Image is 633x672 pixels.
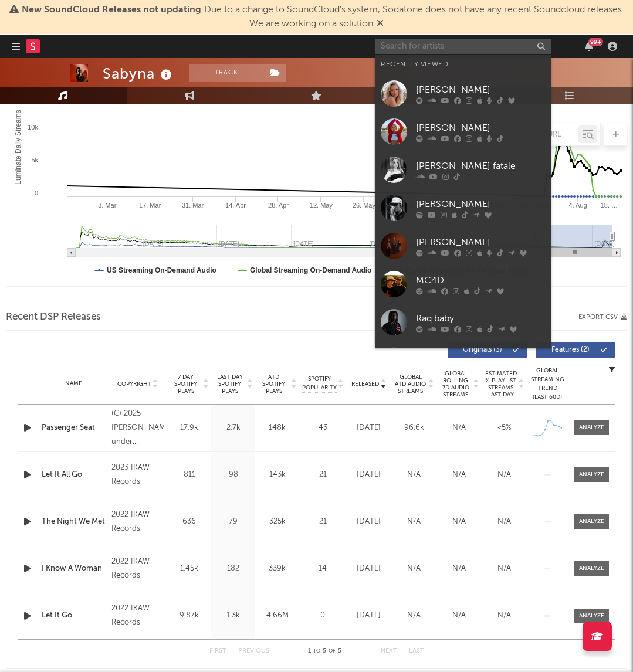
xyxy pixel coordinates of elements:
button: Next [381,648,397,654]
span: 7 Day Spotify Plays [170,374,201,395]
div: Let It All Go [42,469,106,481]
div: 1.45k [170,563,208,575]
div: N/A [485,469,524,481]
div: N/A [439,422,479,434]
a: [PERSON_NAME] [375,227,551,265]
text: 12. May [310,202,333,209]
button: Track [189,64,263,82]
div: N/A [394,516,434,528]
a: [PERSON_NAME] fatale [375,151,551,189]
span: Copyright [117,381,151,388]
div: <5% [485,422,524,434]
span: Last Day Spotify Plays [214,374,245,395]
div: Global Streaming Trend (Last 60D) [530,366,565,402]
button: 99+ [585,42,593,51]
button: Previous [238,648,269,654]
div: 182 [214,563,252,575]
div: 1.3k [214,610,252,622]
div: N/A [485,610,524,622]
div: N/A [485,563,524,575]
div: [DATE] [349,422,388,434]
div: 2022 IKAW Records [111,555,164,583]
div: 14 [302,563,343,575]
div: 2023 IKAW Records [111,461,164,489]
span: : Due to a change to SoundCloud's system, Sodatone does not have any recent Soundcloud releases. ... [22,5,624,29]
a: The Night We Met [42,516,106,528]
div: I Know A Woman [42,563,106,575]
button: Originals(3) [448,342,527,358]
span: of [329,649,336,654]
span: New SoundCloud Releases not updating [22,5,201,15]
div: [DATE] [349,469,388,481]
div: Sabyna [103,64,175,83]
a: MC4D [375,265,551,303]
span: ATD Spotify Plays [258,374,289,395]
div: Recently Viewed [381,57,545,72]
div: MC4D [416,273,545,287]
div: N/A [439,563,479,575]
div: 4.66M [258,610,296,622]
text: 4. Aug [568,202,587,209]
div: [DATE] [349,516,388,528]
div: Raq baby [416,311,545,325]
a: Raq baby [375,303,551,341]
div: 9.87k [170,610,208,622]
text: 28. Apr [268,202,289,209]
div: 21 [302,469,343,481]
span: Dismiss [377,19,384,29]
span: Spotify Popularity [302,375,337,392]
div: 2022 IKAW Records [111,508,164,536]
div: Name [42,379,106,388]
a: [PERSON_NAME] [375,74,551,113]
div: [DATE] [349,610,388,622]
a: [PERSON_NAME] [375,189,551,227]
div: N/A [485,516,524,528]
span: Features ( 2 ) [543,347,597,354]
text: Luminate Daily Streams [14,110,22,184]
text: 17. Mar [139,202,161,209]
text: [DATE] [594,240,615,247]
div: [PERSON_NAME] [416,121,545,135]
div: 43 [302,422,343,434]
text: 26. May [353,202,376,209]
div: 636 [170,516,208,528]
text: 5k [31,157,38,164]
div: 21 [302,516,343,528]
div: N/A [394,563,434,575]
a: Passenger Seat [42,422,106,434]
text: 0 [35,189,38,196]
button: Export CSV [578,314,627,321]
text: 31. Mar [182,202,204,209]
div: 79 [214,516,252,528]
div: 1 5 5 [293,644,357,659]
div: N/A [394,469,434,481]
div: [DATE] [349,563,388,575]
div: N/A [439,516,479,528]
text: Global Streaming On-Demand Audio [250,266,372,274]
div: [PERSON_NAME] fatale [416,159,545,173]
div: 339k [258,563,296,575]
span: to [313,649,320,654]
span: Recent DSP Releases [6,310,101,324]
div: 2022 IKAW Records [111,602,164,630]
svg: Luminate Daily Consumption [6,52,627,286]
div: 99 + [588,38,603,46]
text: 3. Mar [98,202,117,209]
span: Estimated % Playlist Streams Last Day [485,370,517,398]
div: N/A [439,469,479,481]
a: Adekunle Gold [375,341,551,379]
button: Features(2) [536,342,615,358]
div: 96.6k [394,422,434,434]
text: 14. Apr [225,202,246,209]
span: Originals ( 3 ) [455,347,509,354]
div: [PERSON_NAME] [416,197,545,211]
div: 98 [214,469,252,481]
div: N/A [394,610,434,622]
div: 143k [258,469,296,481]
div: 325k [258,516,296,528]
button: Last [409,648,424,654]
a: Let It Go [42,610,106,622]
